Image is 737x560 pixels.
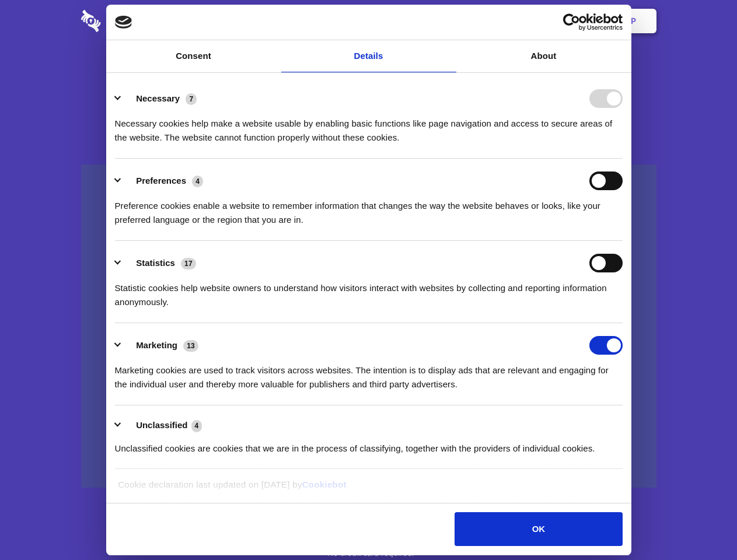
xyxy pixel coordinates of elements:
label: Statistics [136,258,175,268]
img: logo-wordmark-white-trans-d4663122ce5f474addd5e946df7df03e33cb6a1c49d2221995e7729f52c070b2.svg [81,10,181,32]
div: Marketing cookies are used to track visitors across websites. The intention is to display ads tha... [115,355,623,391]
div: Preference cookies enable a website to remember information that changes the way the website beha... [115,190,623,227]
a: Details [281,40,456,72]
span: 4 [192,176,203,187]
a: Usercentrics Cookiebot - opens in a new window [521,13,623,31]
h1: Eliminate Slack Data Loss. [81,52,656,94]
button: Marketing (13) [115,336,206,355]
span: 13 [183,340,198,352]
h4: Auto-redaction of sensitive data, encrypted data sharing and self-destructing private chats. Shar... [81,106,656,145]
img: logo [115,16,132,29]
div: Necessary cookies help make a website usable by enabling basic functions like page navigation and... [115,108,623,145]
button: Statistics (17) [115,254,204,272]
div: Cookie declaration last updated on [DATE] by [109,478,628,501]
a: Pricing [343,3,393,39]
iframe: Drift Widget Chat Controller [679,502,723,546]
label: Preferences [136,176,186,185]
button: Unclassified (4) [115,418,209,433]
div: Unclassified cookies are cookies that we are in the process of classifying, together with the pro... [115,433,623,456]
label: Necessary [136,93,180,103]
span: 17 [181,258,196,269]
div: Statistic cookies help website owners to understand how visitors interact with websites by collec... [115,272,623,309]
span: 4 [191,420,202,432]
button: OK [455,512,622,546]
a: Wistia video thumbnail [81,164,656,488]
label: Marketing [136,340,177,350]
a: Cookiebot [302,480,347,489]
a: Consent [106,40,281,72]
a: Contact [473,3,527,39]
button: Preferences (4) [115,171,211,190]
a: Login [529,3,580,39]
a: About [456,40,631,72]
span: 7 [186,93,197,105]
button: Necessary (7) [115,89,204,108]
